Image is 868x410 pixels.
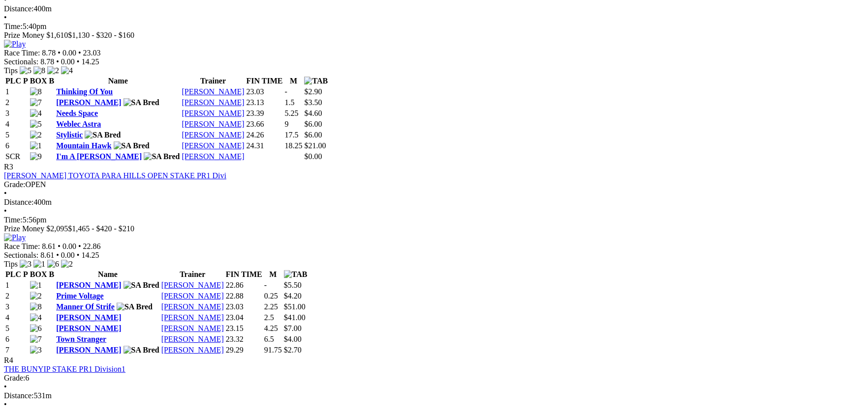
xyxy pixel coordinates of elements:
text: 17.5 [284,131,298,139]
a: [PERSON_NAME] [161,335,224,343]
img: 6 [30,324,42,333]
span: Tips [4,66,18,75]
span: 14.25 [81,57,99,66]
span: Distance: [4,391,33,400]
a: [PERSON_NAME] [56,313,121,322]
a: [PERSON_NAME] [161,281,224,289]
text: 0.25 [264,292,278,300]
span: 8.78 [40,57,54,66]
td: 5 [5,130,29,140]
td: 6 [5,141,29,151]
a: I'm A [PERSON_NAME] [56,152,142,161]
span: Distance: [4,198,33,206]
span: $41.00 [284,313,306,322]
td: 3 [5,109,29,118]
text: - [284,87,287,96]
span: Tips [4,260,18,268]
span: • [78,242,81,250]
span: P [23,77,28,85]
img: 4 [61,66,73,75]
a: Prime Voltage [56,292,103,300]
img: SA Bred [124,98,159,107]
img: SA Bred [124,281,159,290]
th: FIN TIME [246,76,283,86]
div: 6 [4,374,864,383]
img: TAB [304,77,328,85]
img: 2 [61,260,73,269]
span: • [4,400,7,409]
span: PLC [5,270,21,278]
img: SA Bred [117,302,153,311]
a: [PERSON_NAME] TOYOTA PARA HILLS OPEN STAKE PR1 Divi [4,171,226,180]
div: OPEN [4,180,864,189]
th: M [264,270,282,279]
th: FIN TIME [225,270,263,279]
a: Mountain Hawk [56,141,111,150]
img: 3 [30,346,42,355]
th: M [284,76,303,86]
img: 1 [30,141,42,150]
span: 8.78 [42,49,56,57]
span: Time: [4,22,23,30]
span: Sectionals: [4,57,38,66]
span: $1,465 - $420 - $210 [68,224,134,233]
img: SA Bred [114,141,150,150]
span: $6.00 [304,120,322,128]
img: 9 [30,152,42,161]
img: 3 [20,260,31,269]
text: 18.25 [284,141,302,150]
a: [PERSON_NAME] [56,346,121,354]
span: 14.25 [81,251,99,259]
img: SA Bred [85,131,121,139]
td: 4 [5,313,29,323]
span: 8.61 [42,242,56,250]
text: 1.5 [284,98,294,107]
a: Manner Of Strife [56,302,115,311]
td: 23.03 [246,87,283,97]
div: 531m [4,391,864,400]
div: 400m [4,4,864,13]
td: 6 [5,334,29,344]
text: 2.5 [264,313,274,322]
text: 5.25 [284,109,298,117]
th: Name [56,270,160,279]
td: 1 [5,280,29,290]
th: Trainer [181,76,245,86]
text: 2.25 [264,302,278,311]
td: 24.26 [246,130,283,140]
td: 23.03 [225,302,263,312]
a: THE BUNYIP STAKE PR1 Division1 [4,365,125,373]
a: Thinking Of You [56,87,113,96]
span: Grade: [4,374,26,382]
img: Play [4,233,26,242]
span: P [23,270,28,278]
td: 23.66 [246,119,283,129]
img: 5 [20,66,31,75]
span: PLC [5,77,21,85]
a: [PERSON_NAME] [182,98,244,107]
img: 4 [30,109,42,118]
span: $7.00 [284,324,302,332]
td: 23.15 [225,324,263,333]
a: Weblec Astra [56,120,101,128]
span: R3 [4,163,13,171]
span: $2.70 [284,346,302,354]
span: Race Time: [4,242,40,250]
span: $51.00 [284,302,306,311]
a: [PERSON_NAME] [161,313,224,322]
span: • [56,251,59,259]
span: BOX [30,270,47,278]
span: $4.60 [304,109,322,117]
img: 2 [30,292,42,301]
td: 23.32 [225,334,263,344]
td: 22.86 [225,280,263,290]
div: 5:40pm [4,22,864,31]
a: [PERSON_NAME] [56,98,121,107]
img: 6 [47,260,59,269]
td: 4 [5,119,29,129]
img: TAB [284,270,308,279]
img: 7 [30,98,42,107]
div: Prize Money $1,610 [4,31,864,40]
span: Race Time: [4,49,40,57]
span: Time: [4,216,23,224]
